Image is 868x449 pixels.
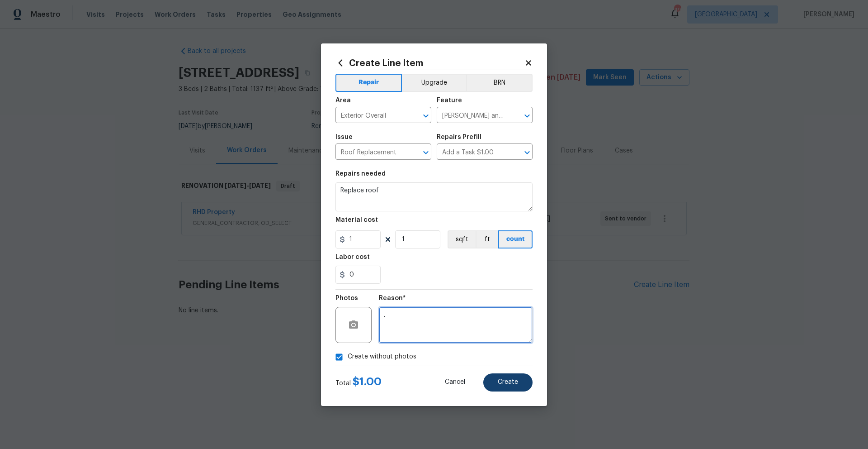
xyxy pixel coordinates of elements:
h2: Create Line Item [335,58,524,68]
h5: Repairs Prefill [437,134,481,140]
button: count [498,230,533,248]
span: Cancel [445,379,465,386]
button: BRN [466,74,533,92]
button: Open [420,110,432,122]
textarea: . [379,307,533,343]
h5: Material cost [335,217,378,223]
button: Create [483,373,533,392]
button: Open [420,146,432,159]
button: ft [476,230,498,248]
h5: Reason* [379,295,406,301]
h5: Photos [335,295,358,301]
h5: Issue [335,134,353,140]
textarea: Replace roof [335,182,533,211]
button: sqft [448,230,476,248]
h5: Feature [437,97,462,104]
button: Open [521,110,533,122]
h5: Labor cost [335,254,370,260]
span: $ 1.00 [353,376,382,387]
button: Upgrade [402,74,467,92]
h5: Area [335,97,351,104]
span: Create [498,379,518,386]
button: Cancel [430,373,480,392]
button: Repair [335,74,402,92]
h5: Repairs needed [335,171,386,177]
span: Create without photos [348,352,416,362]
div: Total [335,377,382,388]
button: Open [521,146,533,159]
